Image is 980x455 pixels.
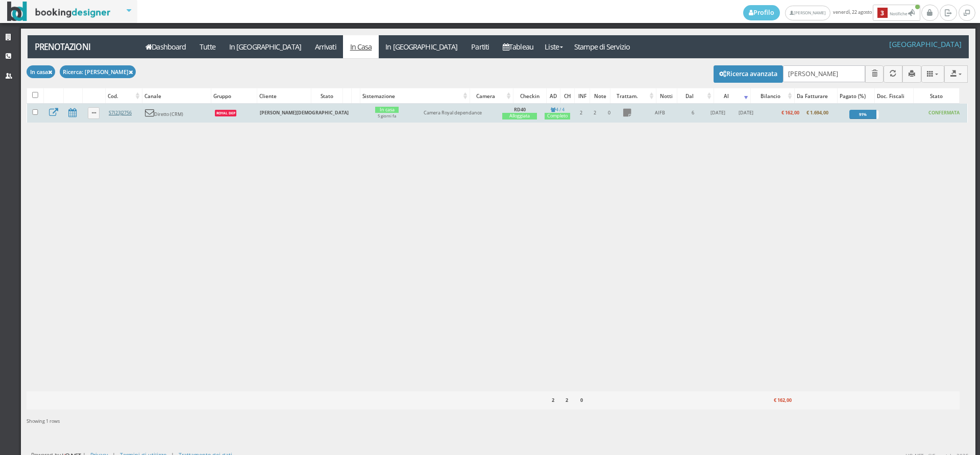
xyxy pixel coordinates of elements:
div: Trattam. [610,89,656,103]
div: Canale [142,89,211,103]
span: Showing 1 rows [27,418,60,424]
div: Cod. [106,89,141,103]
a: In [GEOGRAPHIC_DATA] [379,35,464,58]
a: Profilo [743,5,780,20]
td: AIFB [638,104,683,123]
a: In Casa [343,35,379,58]
a: Royal Dep [214,109,237,116]
b: 2 [566,397,568,403]
a: Arrivati [308,35,343,58]
td: [DATE] [733,104,759,123]
div: CH [560,89,574,103]
a: Prenotazioni [28,35,133,58]
td: 2 [588,104,601,123]
b: € 1.694,00 [806,109,828,116]
div: Cliente [257,89,311,103]
div: Bilancio [751,89,794,103]
small: 5 giorni fa [378,113,396,118]
td: 0 [602,104,617,123]
a: Stampe di Servizio [568,35,637,58]
a: [PERSON_NAME] [785,6,830,20]
a: In [GEOGRAPHIC_DATA] [222,35,308,58]
b: 0 [580,397,583,403]
div: Checkin [513,89,546,103]
div: AD [547,89,560,103]
b: 3 [877,8,888,18]
div: Camera [470,89,512,103]
div: Sistemazione [360,89,470,103]
span: venerdì, 22 agosto [743,5,921,21]
button: Export [944,65,968,82]
td: 2 [574,104,589,123]
div: Pagato (%) [838,89,874,103]
td: 6 [682,104,703,123]
div: Gruppo [211,89,257,103]
div: Doc. Fiscali [875,89,913,103]
b: € 162,00 [781,109,799,116]
div: INF [575,89,590,103]
div: 91% [849,110,876,119]
button: In casa [27,65,55,78]
a: Dashboard [139,35,193,58]
div: Completo [545,113,571,119]
img: BookingDesigner.com [7,2,111,21]
div: Da Fatturare [795,89,837,103]
a: 4 / 4Completo [545,106,571,120]
div: Dal [677,89,714,103]
div: Stato [311,89,342,103]
b: [PERSON_NAME][DEMOGRAPHIC_DATA] [260,109,349,116]
b: RD40 [514,106,526,113]
div: Alloggiata [502,113,537,119]
h4: [GEOGRAPHIC_DATA] [889,40,962,49]
div: € 162,00 [750,394,794,407]
a: Liste [540,35,567,58]
td: Diretto (CRM) [141,104,210,123]
a: Partiti [464,35,496,58]
b: 2 [552,397,554,403]
input: Cerca [783,65,865,82]
b: CONFERMATA [928,109,960,116]
div: Al [714,89,750,103]
button: 3Notifiche [873,5,920,21]
button: Ricerca avanzata [714,65,783,83]
button: Aggiorna [884,65,902,82]
a: Tableau [496,35,541,58]
td: Camera Royal dependance [420,104,499,123]
div: In casa [375,107,399,113]
a: Tutte [193,35,223,58]
a: S7I23J2756 [109,109,132,116]
div: Stato [914,89,959,103]
button: Ricerca: [PERSON_NAME] [60,65,136,78]
td: [DATE] [703,104,733,123]
div: Note [590,89,610,103]
b: Royal Dep [216,111,235,115]
div: Notti [656,89,677,103]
